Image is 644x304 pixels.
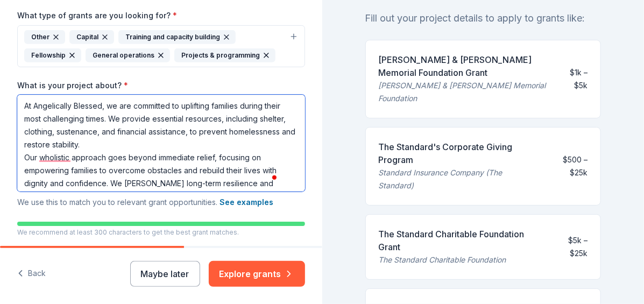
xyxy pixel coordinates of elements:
[379,166,537,192] div: Standard Insurance Company (The Standard)
[17,263,46,285] button: Back
[379,228,542,253] div: The Standard Charitable Foundation Grant
[118,30,236,44] div: Training and capacity building
[546,153,588,179] div: $500 – $25k
[565,66,588,92] div: $1k – $5k
[130,261,200,287] button: Maybe later
[379,79,557,105] div: [PERSON_NAME] & [PERSON_NAME] Memorial Foundation
[174,48,275,62] div: Projects & programming
[379,53,557,79] div: [PERSON_NAME] & [PERSON_NAME] Memorial Foundation Grant
[220,196,273,209] button: See examples
[379,140,537,166] div: The Standard's Corporate Giving Program
[209,261,305,287] button: Explore grants
[17,95,305,192] textarea: To enrich screen reader interactions, please activate Accessibility in Grammarly extension settings
[17,197,273,207] span: We use this to match you to relevant grant opportunities.
[17,25,305,67] button: OtherCapitalTraining and capacity buildingFellowshipGeneral operationsProjects & programming
[365,10,601,27] div: Fill out your project details to apply to grants like:
[86,48,170,62] div: General operations
[379,253,542,266] div: The Standard Charitable Foundation
[17,10,177,21] label: What type of grants are you looking for?
[17,80,128,91] label: What is your project about?
[24,30,65,44] div: Other
[17,228,305,237] p: We recommend at least 300 characters to get the best grant matches.
[69,30,114,44] div: Capital
[550,234,588,260] div: $5k – $25k
[24,48,81,62] div: Fellowship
